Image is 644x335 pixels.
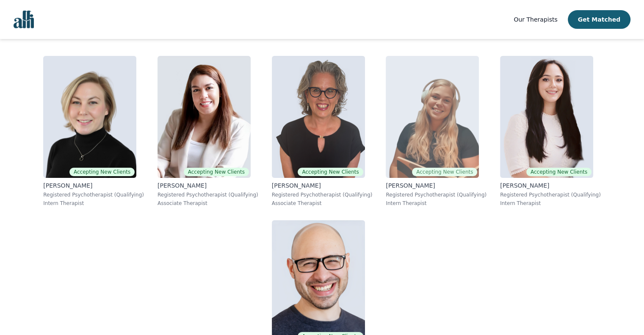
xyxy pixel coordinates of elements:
[158,56,251,178] img: Ava_Pouyandeh
[526,168,591,176] span: Accepting New Clients
[158,200,258,207] p: Associate Therapist
[69,168,135,176] span: Accepting New Clients
[493,49,608,213] a: Gloria_ZambranoAccepting New Clients[PERSON_NAME]Registered Psychotherapist (Qualifying)Intern Th...
[298,168,363,176] span: Accepting New Clients
[43,200,144,207] p: Intern Therapist
[36,49,151,213] a: Jocelyn_CrawfordAccepting New Clients[PERSON_NAME]Registered Psychotherapist (Qualifying)Intern T...
[151,49,265,213] a: Ava_PouyandehAccepting New Clients[PERSON_NAME]Registered Psychotherapist (Qualifying)Associate T...
[500,56,593,178] img: Gloria_Zambrano
[43,191,144,198] p: Registered Psychotherapist (Qualifying)
[386,56,479,178] img: Emerald_Weninger
[500,191,601,198] p: Registered Psychotherapist (Qualifying)
[412,168,477,176] span: Accepting New Clients
[184,168,249,176] span: Accepting New Clients
[158,191,258,198] p: Registered Psychotherapist (Qualifying)
[272,181,373,190] p: [PERSON_NAME]
[265,49,379,213] a: Susan_AlbaumAccepting New Clients[PERSON_NAME]Registered Psychotherapist (Qualifying)Associate Th...
[379,49,493,213] a: Emerald_WeningerAccepting New Clients[PERSON_NAME]Registered Psychotherapist (Qualifying)Intern T...
[500,181,601,190] p: [PERSON_NAME]
[386,200,486,207] p: Intern Therapist
[272,56,365,178] img: Susan_Albaum
[43,181,144,190] p: [PERSON_NAME]
[386,191,486,198] p: Registered Psychotherapist (Qualifying)
[514,16,557,23] span: Our Therapists
[272,200,373,207] p: Associate Therapist
[158,181,258,190] p: [PERSON_NAME]
[272,191,373,198] p: Registered Psychotherapist (Qualifying)
[500,200,601,207] p: Intern Therapist
[14,11,34,28] img: alli logo
[386,181,486,190] p: [PERSON_NAME]
[514,14,557,25] a: Our Therapists
[43,56,136,178] img: Jocelyn_Crawford
[568,10,630,29] button: Get Matched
